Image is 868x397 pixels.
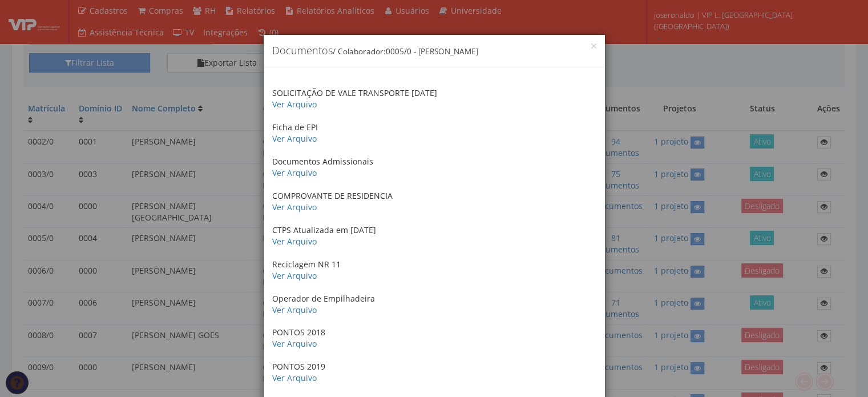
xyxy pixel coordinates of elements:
[272,167,317,178] a: Ver Arquivo
[272,156,596,179] p: Documentos Admissionais
[272,133,317,144] a: Ver Arquivo
[272,43,596,58] h4: Documentos
[272,304,317,315] a: Ver Arquivo
[386,46,478,57] span: 0005/0 - [PERSON_NAME]
[272,202,317,212] a: Ver Arquivo
[272,327,596,350] p: PONTOS 2018
[591,43,596,49] button: Close
[272,372,317,383] a: Ver Arquivo
[272,99,317,110] a: Ver Arquivo
[272,87,596,110] p: SOLICITAÇÃO DE VALE TRANSPORTE [DATE]
[272,293,596,316] p: Operador de Empilhadeira
[272,270,317,281] a: Ver Arquivo
[272,338,317,349] a: Ver Arquivo
[272,122,596,145] p: Ficha de EPI
[272,190,596,213] p: COMPROVANTE DE RESIDENCIA
[272,259,596,282] p: Reciclagem NR 11
[272,361,596,384] p: PONTOS 2019
[272,224,596,247] p: CTPS Atualizada em [DATE]
[333,46,478,57] small: / Colaborador:
[272,236,317,247] a: Ver Arquivo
